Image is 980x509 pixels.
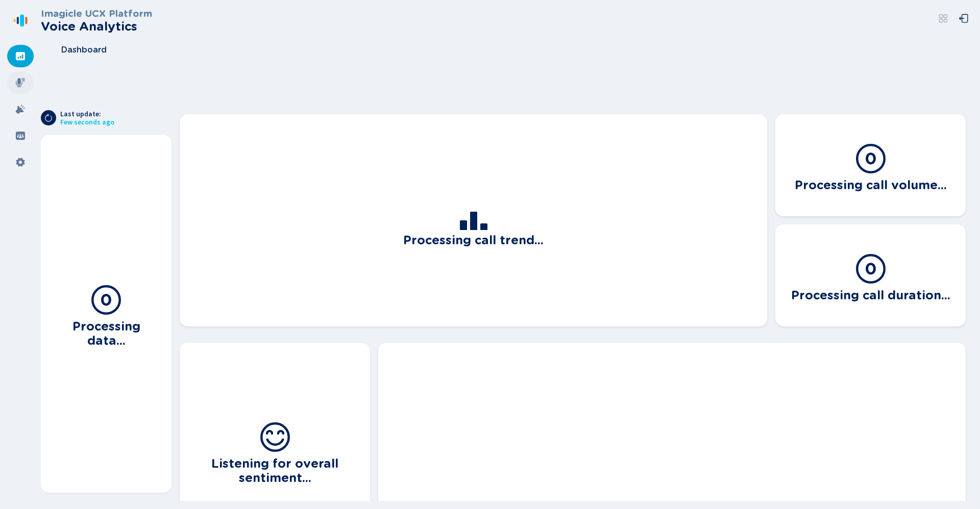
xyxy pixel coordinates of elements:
[15,131,26,141] svg: groups-filled
[7,151,34,173] div: Settings
[791,285,950,302] h3: Processing call duration...
[15,51,26,61] svg: dashboard-filled
[795,175,947,192] h3: Processing call volume...
[60,110,114,118] span: Last update:
[7,71,34,94] div: Recordings
[53,316,159,347] h3: Processing data...
[60,118,114,126] span: Few seconds ago
[7,98,34,120] div: Alarms
[7,45,34,67] div: Dashboard
[192,453,358,485] h3: Listening for overall sentiment...
[7,124,34,147] div: Groups
[44,114,53,122] svg: arrow-clockwise
[959,13,969,23] svg: box-arrow-left
[15,78,26,88] svg: mic-fill
[15,104,26,114] svg: alarm-filled
[41,8,152,19] h3: Imagicle UCX Platform
[403,230,544,247] h3: Processing call trend...
[41,19,152,34] h2: Voice Analytics
[61,45,107,55] span: Dashboard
